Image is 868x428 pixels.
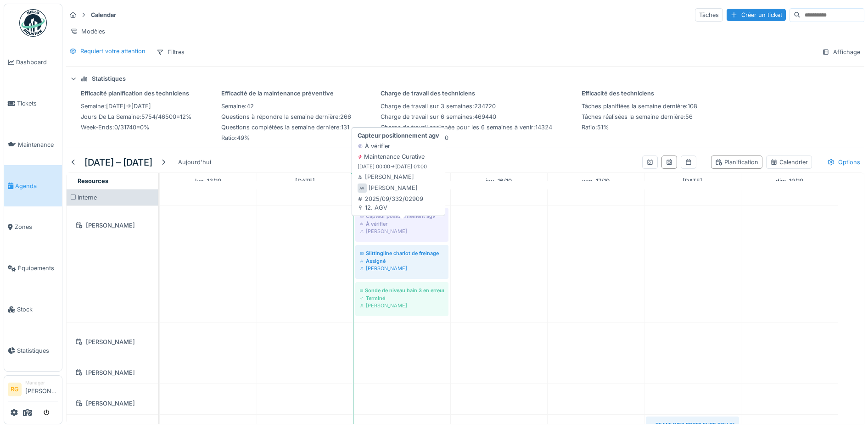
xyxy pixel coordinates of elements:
a: Équipements [4,248,62,289]
div: [PERSON_NAME] [358,172,414,181]
div: : 56 [582,112,697,121]
a: Tickets [4,83,62,124]
div: Charge de travail des techniciens [381,89,552,98]
span: Interne [78,194,97,201]
span: Tâches réalisées la semaine dernière [582,113,683,120]
span: Dashboard [16,58,58,67]
div: 2025/09/332/02909 [358,195,423,203]
div: Modèles [66,25,109,38]
div: [PERSON_NAME] [360,302,444,309]
div: Affichage [818,45,864,59]
a: Dashboard [4,42,62,83]
div: : 42 [221,102,351,111]
a: 17 octobre 2025 [580,175,612,187]
span: Statistiques [17,346,58,355]
div: Filtres [152,45,189,59]
span: Zones [15,222,58,231]
div: : 131 [221,123,351,132]
span: week-ends [81,124,112,131]
a: Zones [4,206,62,248]
div: [PERSON_NAME] [369,183,418,192]
a: Maintenance [4,124,62,166]
div: 234720 ≤ ≤ 469440 [381,133,552,142]
div: Aujourd'hui [174,156,215,168]
div: [PERSON_NAME] [360,228,444,235]
div: Créer un ticket [727,9,786,21]
li: [PERSON_NAME] [25,379,58,399]
div: : 108 [582,102,697,111]
div: [PERSON_NAME] [72,367,152,378]
a: Agenda [4,165,62,206]
div: Calendrier [770,158,808,167]
div: À vérifier [360,220,444,228]
a: RG Manager[PERSON_NAME] [8,379,58,401]
div: Efficacité des techniciens [582,89,697,98]
summary: Statistiques [66,71,864,88]
strong: Capteur positionnement agv [358,131,439,140]
span: Questions complétées la semaine dernière [221,124,339,131]
div: Options [823,156,864,169]
a: 18 octobre 2025 [680,175,705,187]
div: Planification [715,158,758,167]
div: Efficacité de la maintenance préventive [221,89,351,98]
img: Badge_color-CXgf-gQk.svg [19,9,47,37]
div: Assigné [360,257,444,265]
span: Ratio [221,134,235,141]
div: : 14324 [381,123,552,132]
div: Slittingline chariot de freinage [360,250,444,257]
span: Ratio [582,124,595,131]
div: : [DATE] → [DATE] [81,102,192,111]
span: Questions à répondre la semaine dernière [221,113,338,120]
span: Équipements [18,264,58,272]
div: : 51 % [582,123,697,132]
a: Statistiques [4,330,62,371]
span: Charge de travail assignée pour les 6 semaines à venir [381,124,533,131]
div: Statistiques [92,74,126,83]
h5: [DATE] – [DATE] [84,157,152,168]
div: [PERSON_NAME] [360,265,444,272]
div: Requiert votre attention [80,47,146,56]
a: 19 octobre 2025 [773,175,806,187]
div: [PERSON_NAME] [72,220,152,231]
span: Agenda [15,182,58,190]
span: Tickets [17,99,58,108]
div: Efficacité planification des techniciens [81,89,192,98]
div: : 49 % [221,133,351,142]
div: Sonde de niveau bain 3 en erreur [360,287,444,294]
span: Charge de travail sur 3 semaines [381,103,472,110]
div: Capteur positionnement agv [360,212,444,220]
span: Tâches planifiées la semaine dernière [582,103,686,110]
div: À vérifier [358,142,390,150]
span: Maintenance [18,140,58,149]
a: 13 octobre 2025 [193,175,224,187]
div: : 234720 [381,102,552,111]
small: [DATE] 00:00 -> [DATE] 01:00 [358,163,427,171]
span: Charge de travail sur 6 semaines [381,113,472,120]
div: Manager [25,379,58,386]
div: AV [358,183,367,193]
a: 16 octobre 2025 [483,175,514,187]
li: RG [8,383,22,396]
div: : 469440 [381,112,552,121]
div: : 5754 / 46500 = 12 % [81,112,192,121]
div: [PERSON_NAME] [72,336,152,348]
div: Tâches [695,8,723,22]
div: Terminé [360,295,444,302]
div: : 0 / 31740 = 0 % [81,123,192,132]
a: 14 octobre 2025 [293,175,317,187]
div: 12. AGV [358,203,423,212]
span: jours de la semaine [81,113,140,120]
a: Stock [4,289,62,330]
span: semaine [221,103,245,110]
span: Stock [17,305,58,314]
strong: Calendar [87,11,120,19]
div: [PERSON_NAME] [72,398,152,409]
span: Resources [78,178,108,184]
div: Maintenance Curative [358,152,425,161]
span: semaine [81,103,104,110]
div: : 266 [221,112,351,121]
